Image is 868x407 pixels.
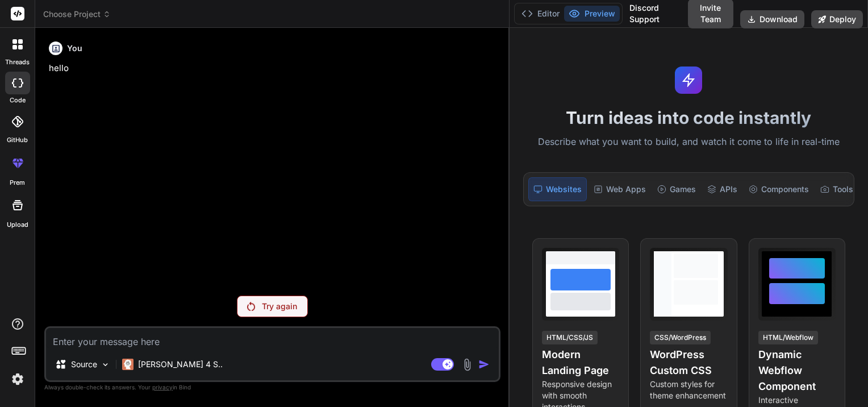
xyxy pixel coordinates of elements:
[516,135,861,149] p: Describe what you want to build, and watch it come to life in real-time
[740,10,804,28] button: Download
[517,6,564,22] button: Editor
[653,177,700,201] div: Games
[528,177,587,201] div: Websites
[650,379,727,401] p: Custom styles for theme enhancement
[101,360,110,369] img: Pick Models
[703,177,742,201] div: APIs
[461,358,474,371] img: attachment
[478,359,490,370] img: icon
[138,359,223,370] p: [PERSON_NAME] 4 S..
[43,9,111,20] span: Choose Project
[10,178,25,188] label: prem
[10,95,26,105] label: code
[8,369,27,389] img: settings
[516,107,861,128] h1: Turn ideas into code instantly
[49,62,498,75] p: hello
[758,331,818,344] div: HTML/Webflow
[650,331,711,344] div: CSS/WordPress
[152,384,173,391] span: privacy
[247,302,255,311] img: Retry
[816,177,858,201] div: Tools
[542,347,619,379] h4: Modern Landing Page
[589,177,650,201] div: Web Apps
[262,301,297,312] p: Try again
[744,177,813,201] div: Components
[542,331,598,344] div: HTML/CSS/JS
[650,347,727,379] h4: WordPress Custom CSS
[7,135,28,145] label: GitHub
[67,43,82,54] h6: You
[71,359,97,370] p: Source
[44,382,500,393] p: Always double-check its answers. Your in Bind
[7,220,28,230] label: Upload
[811,10,863,28] button: Deploy
[5,57,30,67] label: threads
[758,347,836,394] h4: Dynamic Webflow Component
[564,6,620,22] button: Preview
[122,359,133,370] img: Claude 4 Sonnet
